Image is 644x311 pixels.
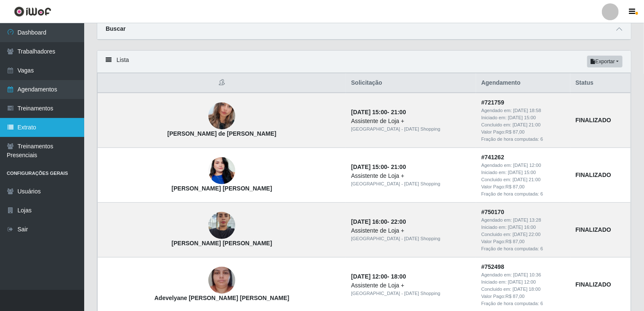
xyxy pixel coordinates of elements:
time: 22:00 [391,218,406,225]
div: [GEOGRAPHIC_DATA] - [DATE] Shopping [351,235,471,242]
div: Fração de hora computada: 6 [481,245,565,252]
time: [DATE] 12:00 [508,279,536,284]
div: Assistente de Loja + [351,172,471,180]
div: Agendado em: [481,271,565,279]
time: [DATE] 18:00 [513,287,540,292]
time: [DATE] 22:00 [513,232,540,237]
div: Valor Pago: R$ 87,00 [481,238,565,245]
time: 18:00 [391,273,406,280]
div: Assistente de Loja + [351,117,471,126]
strong: - [351,164,406,170]
time: [DATE] 21:00 [513,177,540,182]
div: [GEOGRAPHIC_DATA] - [DATE] Shopping [351,290,471,297]
time: 21:00 [391,164,406,170]
div: Agendado em: [481,217,565,224]
time: [DATE] 12:00 [513,163,541,168]
time: [DATE] 15:00 [508,115,536,120]
div: Valor Pago: R$ 87,00 [481,183,565,190]
time: [DATE] 15:00 [508,170,536,175]
div: Fração de hora computada: 6 [481,190,565,198]
strong: Buscar [106,25,125,32]
time: 21:00 [391,109,406,115]
img: kamilla Hellen Ferreira de sa Miguel [208,92,235,140]
strong: - [351,273,406,280]
time: [DATE] 12:00 [351,273,387,280]
time: [DATE] 15:00 [351,109,387,115]
time: [DATE] 18:58 [513,108,541,113]
strong: FINALIZADO [575,172,611,178]
div: Iniciado em: [481,114,565,121]
time: [DATE] 16:00 [351,218,387,225]
th: Status [570,73,631,93]
div: Agendado em: [481,162,565,169]
strong: [PERSON_NAME] de [PERSON_NAME] [168,130,277,137]
strong: # 752498 [481,263,504,270]
time: [DATE] 10:36 [513,272,541,277]
strong: # 750170 [481,209,504,215]
strong: - [351,109,406,115]
div: Iniciado em: [481,224,565,231]
div: [GEOGRAPHIC_DATA] - [DATE] Shopping [351,126,471,133]
div: [GEOGRAPHIC_DATA] - [DATE] Shopping [351,180,471,188]
time: [DATE] 13:28 [513,217,541,223]
div: Lista [97,51,631,73]
th: Solicitação [346,73,476,93]
div: Valor Pago: R$ 87,00 [481,129,565,136]
button: Exportar [587,56,623,67]
img: CoreUI Logo [14,6,51,17]
div: Concluido em: [481,286,565,293]
strong: FINALIZADO [575,281,611,288]
time: [DATE] 15:00 [351,164,387,170]
div: Iniciado em: [481,169,565,176]
strong: [PERSON_NAME] [PERSON_NAME] [172,185,272,192]
img: Adevelyane Lopes da Silva [208,256,235,304]
div: Iniciado em: [481,279,565,286]
div: Concluido em: [481,176,565,183]
img: Estefânia da costa Silva [208,147,235,195]
div: Concluido em: [481,231,565,238]
strong: FINALIZADO [575,117,611,123]
strong: - [351,218,406,225]
div: Fração de hora computada: 6 [481,136,565,143]
div: Assistente de Loja + [351,281,471,290]
div: Agendado em: [481,107,565,114]
div: Valor Pago: R$ 87,00 [481,293,565,300]
strong: [PERSON_NAME] [PERSON_NAME] [172,240,272,247]
div: Fração de hora computada: 6 [481,300,565,307]
div: Concluido em: [481,121,565,129]
time: [DATE] 16:00 [508,225,536,230]
time: [DATE] 21:00 [513,122,540,127]
img: Agnes Valeska Barbosa de Moraes [208,208,235,244]
div: Assistente de Loja + [351,226,471,235]
strong: Adevelyane [PERSON_NAME] [PERSON_NAME] [154,295,290,301]
th: Agendamento [476,73,570,93]
strong: # 741262 [481,154,504,161]
strong: # 721759 [481,99,504,106]
strong: FINALIZADO [575,226,611,233]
